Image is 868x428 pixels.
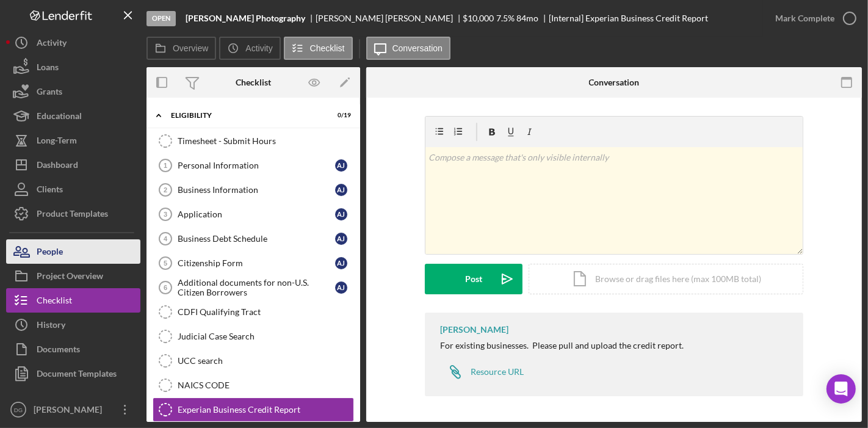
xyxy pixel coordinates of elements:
button: Activity [219,37,280,60]
label: Activity [245,43,272,53]
tspan: 3 [164,211,167,218]
div: A J [335,159,347,172]
div: Personal Information [178,161,335,170]
div: Open Intercom Messenger [826,374,856,404]
div: Timesheet - Submit Hours [178,136,353,146]
a: 1Personal InformationAJ [153,153,354,178]
div: Dashboard [37,153,78,180]
div: Open [146,11,176,26]
button: Clients [6,177,140,201]
div: Long-Term [37,128,77,156]
div: Business Debt Schedule [178,234,335,244]
b: [PERSON_NAME] Photography [186,13,305,23]
a: Document Templates [6,361,140,386]
button: Loans [6,55,140,79]
div: A J [335,257,347,269]
div: Clients [37,177,63,205]
div: People [37,239,63,267]
button: Educational [6,104,140,128]
div: 7.5 % [496,13,515,23]
div: Experian Business Credit Report [178,405,353,415]
button: Checklist [284,37,353,60]
button: Post [425,264,523,294]
div: A J [335,184,347,196]
div: UCC search [178,356,353,366]
div: Application [178,209,335,219]
div: Eligibility [171,112,320,119]
div: Loans [37,55,59,82]
tspan: 2 [164,186,167,194]
div: Checklist [236,78,271,87]
a: UCC search [153,349,354,373]
div: A J [335,208,347,220]
a: 2Business InformationAJ [153,178,354,202]
label: Checklist [310,43,345,53]
a: Judicial Case Search [153,324,354,349]
tspan: 1 [164,162,167,169]
div: Business Information [178,185,335,195]
div: Resource URL [471,367,524,377]
div: [PERSON_NAME] [PERSON_NAME] [316,13,463,23]
div: Conversation [589,78,640,87]
div: 0 / 19 [329,112,351,119]
div: Document Templates [37,361,117,389]
div: Post [465,264,482,294]
div: Checklist [37,288,72,316]
button: Long-Term [6,128,140,153]
div: Educational [37,104,82,131]
div: History [37,313,65,340]
a: Experian Business Credit Report [153,397,354,422]
div: CDFI Qualifying Tract [178,307,353,317]
a: Resource URL [440,360,524,384]
div: Grants [37,79,62,107]
div: 84 mo [516,13,538,23]
button: People [6,239,140,264]
div: Judicial Case Search [178,332,353,341]
div: Additional documents for non-U.S. Citizen Borrowers [178,278,335,297]
button: Dashboard [6,153,140,177]
div: [PERSON_NAME] [440,325,508,335]
div: A J [335,233,347,245]
a: CDFI Qualifying Tract [153,300,354,324]
div: Activity [37,31,67,58]
button: Overview [146,37,216,60]
div: NAICS CODE [178,380,353,390]
div: [Internal] Experian Business Credit Report [549,13,708,23]
tspan: 4 [164,235,168,242]
button: Project Overview [6,264,140,288]
button: Checklist [6,288,140,313]
div: Citizenship Form [178,258,335,268]
label: Overview [173,43,208,53]
button: Grants [6,79,140,104]
button: Activity [6,31,140,55]
tspan: 5 [164,259,167,267]
label: Conversation [392,43,443,53]
div: For existing businesses. Please pull and upload the credit report. [440,341,684,350]
div: A J [335,281,347,294]
div: [PERSON_NAME] [31,397,110,425]
a: 6Additional documents for non-U.S. Citizen BorrowersAJ [153,275,354,300]
button: DG[PERSON_NAME] [6,397,140,422]
a: NAICS CODE [153,373,354,397]
button: Documents [6,337,140,361]
a: 3ApplicationAJ [153,202,354,227]
a: 4Business Debt ScheduleAJ [153,227,354,251]
div: Product Templates [37,201,108,229]
div: Mark Complete [775,6,834,31]
div: Documents [37,337,80,365]
span: $10,000 [463,13,494,23]
button: History [6,313,140,337]
text: DG [14,407,23,413]
button: Mark Complete [763,6,862,31]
